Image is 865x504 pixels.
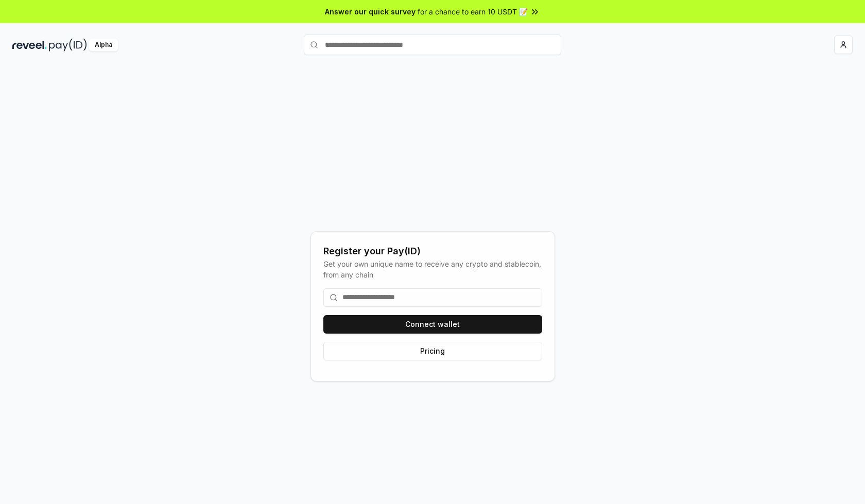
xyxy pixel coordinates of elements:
[325,6,416,17] span: Answer our quick survey
[89,39,118,51] div: Alpha
[418,6,528,17] span: for a chance to earn 10 USDT 📝
[49,39,87,51] img: pay_id
[323,342,542,360] button: Pricing
[323,244,542,258] div: Register your Pay(ID)
[323,315,542,334] button: Connect wallet
[12,39,47,51] img: reveel_dark
[323,258,542,280] div: Get your own unique name to receive any crypto and stablecoin, from any chain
